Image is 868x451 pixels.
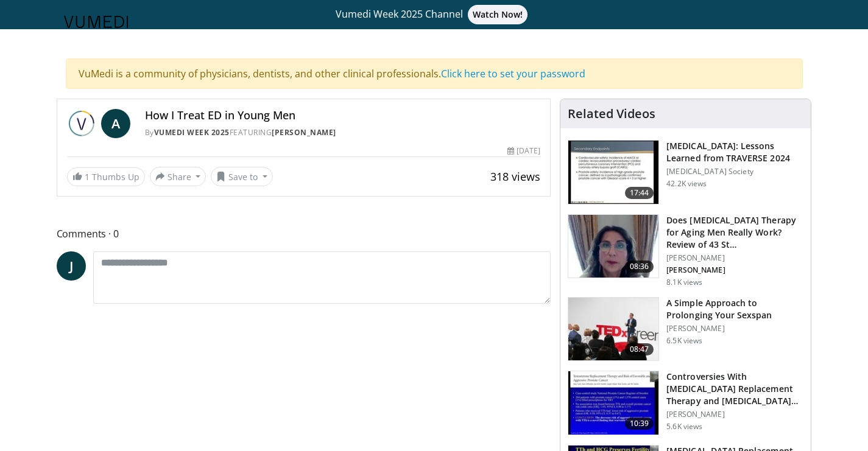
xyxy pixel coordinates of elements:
img: VuMedi Logo [64,16,129,28]
div: [DATE] [507,145,540,156]
p: [PERSON_NAME] [666,410,803,419]
span: 17:44 [625,187,654,199]
h4: Related Videos [568,107,655,121]
p: [MEDICAL_DATA] Society [666,167,803,177]
a: Click here to set your password [441,67,585,80]
a: J [57,251,86,281]
p: 42.2K views [666,179,707,189]
h3: Does Testosterone Therapy for Aging Men Really Work? Review of 43 Studies [666,214,803,251]
a: 17:44 [MEDICAL_DATA]: Lessons Learned from TRAVERSE 2024 [MEDICAL_DATA] Society 42.2K views [568,140,803,205]
a: Vumedi Week 2025 [154,127,230,138]
p: [PERSON_NAME] [666,324,803,334]
span: 08:36 [625,260,654,273]
img: 1317c62a-2f0d-4360-bee0-b1bff80fed3c.150x105_q85_crop-smart_upscale.jpg [568,141,658,204]
button: Save to [211,167,273,186]
span: 08:47 [625,343,654,355]
span: 1 [85,171,90,183]
a: 08:36 Does [MEDICAL_DATA] Therapy for Aging Men Really Work? Review of 43 St… [PERSON_NAME] [PERS... [568,214,803,287]
h3: Controversies With Testosterone Replacement Therapy and Prostate Cancer [666,371,803,407]
p: 8.1K views [666,278,702,287]
h3: A Simple Approach to Prolonging Your Sexspan [666,297,803,321]
p: 5.6K views [666,422,702,432]
div: By FEATURING [145,127,541,138]
span: Comments 0 [57,226,551,242]
a: [PERSON_NAME] [272,127,336,138]
button: Share [150,167,206,186]
a: A [101,109,130,138]
h3: [MEDICAL_DATA]: Lessons Learned from TRAVERSE 2024 [666,140,803,164]
img: Vumedi Week 2025 [67,109,96,138]
h4: How I Treat ED in Young Men [145,109,541,122]
a: 1 Thumbs Up [67,167,145,186]
p: [PERSON_NAME] [666,253,803,263]
a: 08:47 A Simple Approach to Prolonging Your Sexspan [PERSON_NAME] 6.5K views [568,297,803,362]
img: 418933e4-fe1c-4c2e-be56-3ce3ec8efa3b.150x105_q85_crop-smart_upscale.jpg [568,371,658,435]
img: 4d4bce34-7cbb-4531-8d0c-5308a71d9d6c.150x105_q85_crop-smart_upscale.jpg [568,215,658,278]
a: 10:39 Controversies With [MEDICAL_DATA] Replacement Therapy and [MEDICAL_DATA] Can… [PERSON_NAME]... [568,371,803,435]
img: c4bd4661-e278-4c34-863c-57c104f39734.150x105_q85_crop-smart_upscale.jpg [568,298,658,361]
span: 10:39 [625,418,654,430]
p: 6.5K views [666,336,702,346]
p: Iris Gorfinkel [666,265,803,275]
span: 318 views [490,169,540,184]
div: VuMedi is a community of physicians, dentists, and other clinical professionals. [66,58,803,89]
